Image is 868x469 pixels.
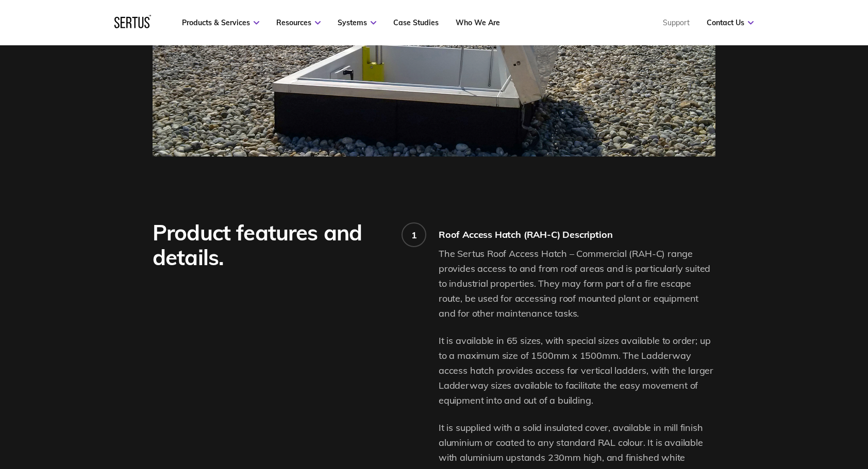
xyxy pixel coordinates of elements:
[393,18,439,27] a: Case Studies
[663,18,690,27] a: Support
[456,18,500,27] a: Who We Are
[439,229,715,240] div: Roof Access Hatch (RAH-C) Description
[439,247,715,321] p: The Sertus Roof Access Hatch – Commercial (RAH-C) range provides access to and from roof areas an...
[682,350,868,469] iframe: Chat Widget
[153,220,387,270] div: Product features and details.
[707,18,754,27] a: Contact Us
[439,334,715,408] p: It is available in 65 sizes, with special sizes available to order; up to a maximum size of 1500m...
[276,18,321,27] a: Resources
[338,18,376,27] a: Systems
[182,18,259,27] a: Products & Services
[411,229,417,241] div: 1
